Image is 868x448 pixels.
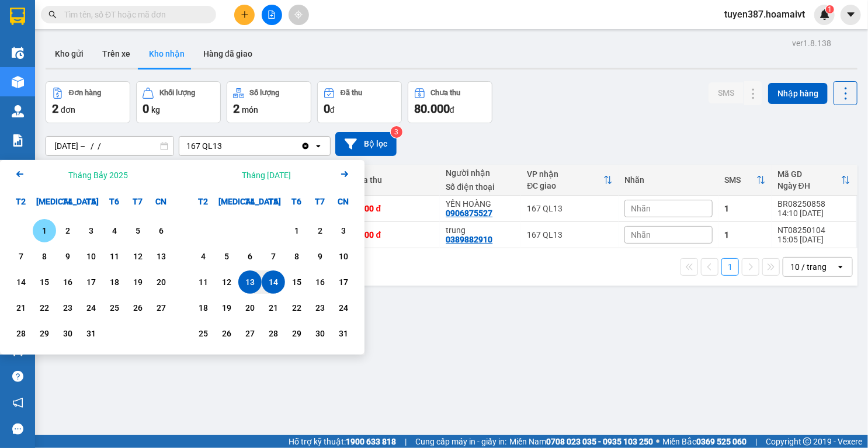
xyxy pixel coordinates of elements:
div: trung [446,225,515,235]
span: plus [241,11,249,19]
th: Toggle SortBy [718,165,772,196]
div: 14 [265,275,282,289]
div: Choose Thứ Sáu, tháng 07 25 2025. It's available. [103,296,126,319]
div: ver 1.8.138 [792,37,831,50]
div: 15:05 [DATE] [777,235,850,244]
strong: 0708 023 035 - 0935 103 250 [546,437,653,446]
div: Choose Thứ Sáu, tháng 08 15 2025. It's available. [285,270,308,294]
span: file-add [268,11,276,19]
div: 0366901099 [100,52,182,68]
button: Previous month. [13,167,27,183]
div: Choose Thứ Hai, tháng 08 25 2025. It's available. [192,322,215,345]
button: Chưa thu80.000đ [408,81,492,123]
div: 14:10 [DATE] [777,209,850,218]
div: [MEDICAL_DATA] [215,190,238,213]
button: Đã thu0đ [317,81,402,123]
div: Chưa thu [431,89,461,97]
div: 17 [83,275,99,289]
div: Choose Thứ Hai, tháng 08 4 2025. It's available. [192,245,215,268]
div: 30 [312,327,328,341]
div: Choose Thứ Tư, tháng 07 30 2025. It's available. [56,322,79,345]
div: Choose Thứ Năm, tháng 07 24 2025. It's available. [79,296,103,319]
span: đ [330,105,335,114]
div: 28 [13,327,29,341]
div: 16 [60,275,76,289]
span: question-circle [12,371,23,382]
div: Choose Thứ Năm, tháng 07 31 2025. It's available. [79,322,103,345]
img: warehouse-icon [12,76,24,88]
div: Choose Thứ Tư, tháng 07 9 2025. It's available. [56,245,79,268]
input: Selected 167 QL13. [223,140,224,152]
div: 12 [130,249,146,263]
div: 4 [195,249,211,263]
button: file-add [262,5,282,25]
span: kg [151,105,160,114]
div: 167 QL13 [527,204,613,213]
div: 11 [195,275,211,289]
div: 7 [13,249,29,263]
span: Cung cấp máy in - giấy in: [415,435,506,448]
div: 10 [83,249,99,263]
div: 29 [289,327,305,341]
span: | [405,435,407,448]
svg: open [836,262,845,272]
button: caret-down [841,5,861,25]
div: 0906875527 [446,209,492,218]
div: 25 [195,327,211,341]
svg: Arrow Left [13,167,27,181]
div: 31 [335,327,352,341]
sup: 3 [391,126,402,138]
div: Choose Thứ Năm, tháng 08 7 2025. It's available. [262,245,285,268]
div: Choose Chủ Nhật, tháng 08 3 2025. It's available. [332,219,355,242]
div: Choose Chủ Nhật, tháng 07 13 2025. It's available. [150,245,173,268]
button: Trên xe [93,40,140,68]
div: Choose Thứ Tư, tháng 07 23 2025. It's available. [56,296,79,319]
button: Next month. [338,167,352,183]
button: 1 [721,258,739,276]
div: YẾN HOÀNG [446,199,515,209]
div: 19 [130,275,146,289]
svg: Arrow Right [338,167,352,181]
div: Choose Thứ Năm, tháng 07 10 2025. It's available. [79,245,103,268]
svg: Clear value [301,141,310,151]
input: Tìm tên, số ĐT hoặc mã đơn [64,8,202,21]
span: aim [294,11,303,19]
div: 8 [289,249,305,263]
div: Choose Thứ Năm, tháng 07 3 2025. It's available. [79,219,103,242]
div: Choose Thứ Sáu, tháng 08 8 2025. It's available. [285,245,308,268]
div: 5 [218,249,235,263]
div: Choose Thứ Bảy, tháng 07 26 2025. It's available. [126,296,150,319]
span: 1 [828,5,832,13]
img: solution-icon [12,134,24,147]
div: 29 [36,327,53,341]
div: 14 [13,275,29,289]
div: Choose Thứ Sáu, tháng 07 4 2025. It's available. [103,219,126,242]
div: T6 [285,190,308,213]
div: 10 / trang [790,261,827,273]
span: tuyen387.hoamaivt [715,7,814,22]
span: Nhãn [631,230,651,239]
div: Tháng Bảy 2025 [68,169,128,181]
div: 26 [130,301,146,315]
div: 23 [312,301,328,315]
div: T4 [56,190,79,213]
div: 13 [242,275,258,289]
div: 5 [130,224,146,238]
div: Choose Thứ Ba, tháng 07 1 2025. It's available. [33,219,56,242]
th: Toggle SortBy [772,165,856,196]
span: món [242,105,258,114]
span: | [755,435,757,448]
div: 10 [335,249,352,263]
div: Choose Thứ Ba, tháng 07 22 2025. It's available. [33,296,56,319]
div: Choose Thứ Hai, tháng 07 28 2025. It's available. [9,322,33,345]
div: 9 [312,249,328,263]
img: icon-new-feature [820,9,830,20]
div: Selected end date. Thứ Năm, tháng 08 14 2025. It's available. [262,270,285,294]
button: Kho gửi [46,40,93,68]
div: Choose Thứ Năm, tháng 07 17 2025. It's available. [79,270,103,294]
button: Số lượng2món [227,81,311,123]
div: Choose Chủ Nhật, tháng 07 27 2025. It's available. [150,296,173,319]
div: Choose Thứ Tư, tháng 08 6 2025. It's available. [238,245,262,268]
div: Hàng Bà Rịa [100,10,182,38]
div: Choose Thứ Hai, tháng 08 11 2025. It's available. [192,270,215,294]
